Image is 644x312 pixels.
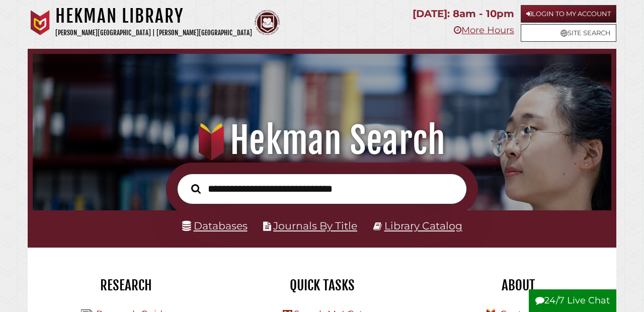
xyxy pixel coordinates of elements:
[186,181,206,196] button: Search
[521,5,616,23] a: Login to My Account
[42,118,602,163] h1: Hekman Search
[384,219,462,232] a: Library Catalog
[413,5,514,23] p: [DATE]: 8am - 10pm
[182,219,248,232] a: Databases
[35,277,216,294] h2: Research
[28,10,53,35] img: Calvin University
[273,219,357,232] a: Journals By Title
[428,277,609,294] h2: About
[255,10,280,35] img: Calvin Theological Seminary
[55,27,252,39] p: [PERSON_NAME][GEOGRAPHIC_DATA] | [PERSON_NAME][GEOGRAPHIC_DATA]
[521,24,616,42] a: Site Search
[191,184,201,194] i: Search
[454,25,514,36] a: More Hours
[55,5,252,27] h1: Hekman Library
[231,277,413,294] h2: Quick Tasks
